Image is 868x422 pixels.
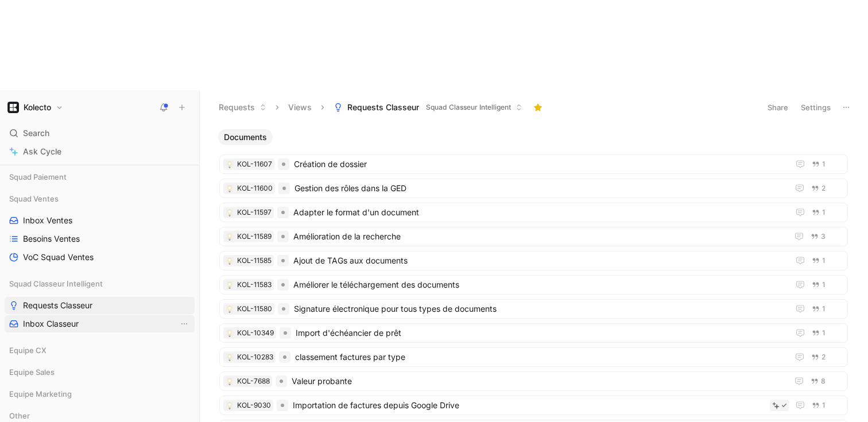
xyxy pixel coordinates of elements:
span: Amélioration de la recherche [293,230,783,243]
img: 💡 [226,306,233,313]
span: Inbox Ventes [23,215,72,226]
div: Equipe Marketing [5,385,195,406]
div: KOL-9030 [237,400,271,411]
div: Equipe CX [5,342,195,362]
span: 1 [822,161,826,168]
span: Création de dossier [294,157,784,171]
div: KOL-7688 [237,375,270,387]
button: KolectoKolecto [5,99,66,115]
button: Settings [796,99,836,115]
button: 3 [808,230,828,243]
span: 1 [822,281,826,288]
button: Views [283,99,317,116]
div: 💡 [226,184,234,192]
span: Squad Classeur Intelligent [426,102,511,113]
span: Gestion des rôles dans la GED [294,181,784,195]
div: Equipe Sales [5,363,195,381]
div: Squad Paiement [5,168,195,189]
div: Squad Paiement [5,168,195,185]
a: VoC Squad Ventes [5,249,195,266]
span: 3 [821,233,826,240]
div: Search [5,125,195,142]
a: 💡KOL-11585Ajout de TAGs aux documents1 [219,251,848,270]
span: Adapter le format d'un document [293,206,784,219]
img: Kolecto [7,102,19,113]
div: KOL-11589 [237,231,272,242]
button: 2 [809,182,828,195]
button: Requests ClasseurSquad Classeur Intelligent [328,99,528,116]
span: Valeur probante [292,374,783,388]
div: Squad Ventes [5,190,195,207]
span: Search [23,126,49,140]
div: KOL-11583 [237,279,272,291]
img: 💡 [226,185,233,192]
span: Squad Paiement [9,171,67,183]
a: Inbox Ventes [5,212,195,229]
button: 💡 [226,305,234,313]
a: 💡KOL-11580Signature électronique pour tous types de documents1 [219,299,848,319]
button: 1 [809,303,828,315]
a: 💡KOL-9030Importation de factures depuis Google Drive1 [219,396,848,415]
img: 💡 [226,330,233,337]
button: Requests [214,99,272,116]
a: Inbox ClasseurView actions [5,315,195,332]
span: Equipe CX [9,344,46,356]
div: KOL-11580 [237,303,272,315]
img: 💡 [226,258,233,265]
span: 2 [821,354,826,361]
span: Equipe Marketing [9,388,72,400]
button: 1 [809,278,828,291]
div: KOL-11597 [237,207,272,218]
span: Equipe Sales [9,366,55,378]
span: Ajout de TAGs aux documents [293,254,784,268]
button: Documents [218,129,273,145]
div: Squad VentesInbox VentesBesoins VentesVoC Squad Ventes [5,190,195,266]
div: Equipe Marketing [5,385,195,402]
a: Ask Cycle [5,143,195,160]
button: 1 [809,399,828,412]
button: 💡 [226,401,234,409]
span: Other [9,410,30,421]
button: Share [762,99,793,115]
div: KOL-11600 [237,183,273,194]
button: 💡 [226,329,234,337]
span: Squad Ventes [9,193,59,204]
h1: Kolecto [24,102,51,113]
button: 8 [808,375,828,388]
a: 💡KOL-11607Création de dossier1 [219,154,848,174]
span: 1 [822,209,826,216]
div: KOL-10349 [237,327,274,339]
a: 💡KOL-11583Améliorer le téléchargement des documents1 [219,275,848,295]
button: 💡 [226,160,234,168]
button: 💡 [226,208,234,216]
button: 2 [809,351,828,363]
img: 💡 [226,282,233,289]
a: 💡KOL-10349Import d'échéancier de prêt1 [219,323,848,343]
span: Documents [224,131,267,143]
a: 💡KOL-10283classement factures par type2 [219,347,848,367]
span: 2 [821,185,826,192]
button: 💡 [226,233,234,241]
a: 💡KOL-7688Valeur probante8 [219,371,848,391]
a: 💡KOL-11597Adapter le format d'un document1 [219,203,848,222]
div: Squad Classeur Intelligent [5,275,195,292]
button: 💡 [226,377,234,385]
span: Signature électronique pour tous types de documents [294,302,784,316]
span: 1 [822,305,826,312]
div: Equipe CX [5,342,195,359]
span: Besoins Ventes [23,233,80,245]
span: 1 [822,257,826,264]
img: 💡 [226,161,233,168]
span: Inbox Classeur [23,318,79,330]
span: 1 [822,330,826,336]
span: 8 [821,378,826,385]
button: 💡 [226,257,234,265]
